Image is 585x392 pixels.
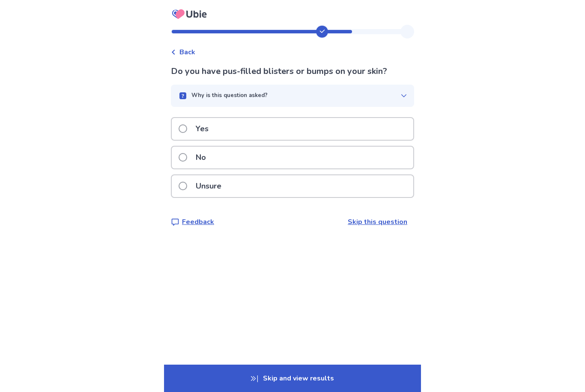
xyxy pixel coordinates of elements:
[179,47,195,57] span: Back
[164,365,421,392] p: Skip and view results
[191,118,214,140] p: Yes
[191,175,227,197] p: Unsure
[348,217,407,227] a: Skip this question
[171,85,414,107] button: Why is this question asked?
[171,65,414,78] p: Do you have pus-filled blisters or bumps on your skin?
[182,217,214,227] p: Feedback
[171,217,214,227] a: Feedback
[191,147,211,168] p: No
[191,91,268,100] p: Why is this question asked?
